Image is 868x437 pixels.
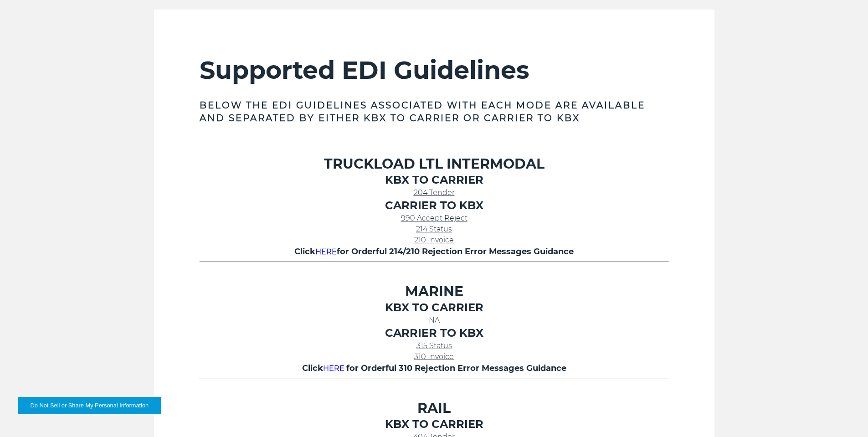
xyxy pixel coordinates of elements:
[200,99,669,124] h3: Below the EDI Guidelines associated with each mode are available and separated by either KBX to C...
[200,400,669,417] h3: RAIL
[200,315,669,326] p: NA
[401,214,467,222] a: 990 Accept Reject
[18,397,161,414] button: Do Not Sell or Share My Personal Information
[200,417,669,432] h4: KBX TO CARRIER
[200,155,669,173] h3: TRUCKLOAD LTL INTERMODAL
[385,199,483,212] strong: CARRIER TO KBX
[385,173,483,186] strong: KBX TO CARRIER
[200,283,669,300] h3: MARINE
[315,247,337,256] a: HERE
[385,326,483,339] strong: CARRIER TO KBX
[323,364,344,373] span: HERE
[323,364,346,373] a: HERE
[414,188,455,197] a: 204 Tender
[416,341,452,350] a: 315 Status
[200,362,669,374] h5: Click for Orderful 310 Rejection Error Messages Guidance
[416,225,452,233] a: 214 Status
[385,301,483,314] strong: KBX TO CARRIER
[200,55,669,85] h2: Supported EDI Guidelines
[200,246,669,257] h5: Click for Orderful 214/210 Rejection Error Messages Guidance
[414,352,454,361] a: 310 Invoice
[414,236,454,244] a: 210 Invoice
